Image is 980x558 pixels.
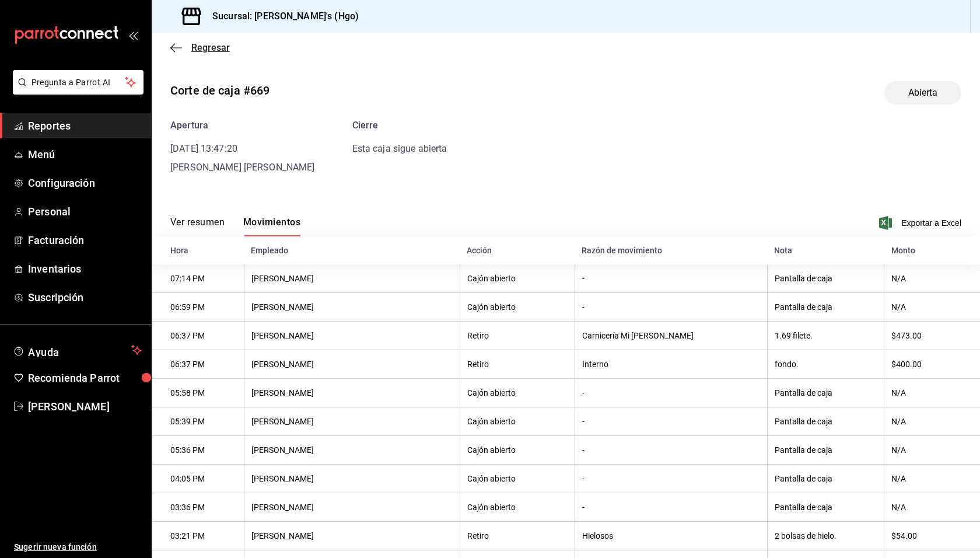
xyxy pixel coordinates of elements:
th: [PERSON_NAME] [244,407,460,436]
th: [PERSON_NAME] [244,322,460,350]
th: Interno [575,350,767,379]
th: Carnicería Mi [PERSON_NAME] [575,322,767,350]
th: - [575,264,767,293]
span: [PERSON_NAME] [28,399,142,414]
button: Movimientos [243,217,300,236]
th: N/A [884,293,980,322]
th: Cajón abierto [460,436,575,465]
th: Retiro [460,522,575,550]
th: N/A [884,493,980,522]
th: Cajón abierto [460,465,575,493]
th: Monto [884,236,980,264]
th: - [575,379,767,407]
th: [PERSON_NAME] [244,522,460,550]
th: [PERSON_NAME] [244,436,460,465]
th: [PERSON_NAME] [244,493,460,522]
th: Retiro [460,322,575,350]
button: Exportar a Excel [881,216,961,230]
div: Apertura [170,118,315,132]
th: Cajón abierto [460,264,575,293]
th: $54.00 [884,522,980,550]
span: Pregunta a Parrot AI [32,76,125,89]
h3: Sucursal: [PERSON_NAME]'s (Hgo) [203,9,359,23]
th: 06:59 PM [152,293,244,322]
th: Cajón abierto [460,379,575,407]
th: 06:37 PM [152,322,244,350]
th: 03:21 PM [152,522,244,550]
th: $400.00 [884,350,980,379]
th: Empleado [244,236,460,264]
th: [PERSON_NAME] [244,465,460,493]
button: Ver resumen [170,217,225,236]
span: Reportes [28,118,142,134]
div: Esta caja sigue abierta [352,142,447,156]
th: 03:36 PM [152,493,244,522]
th: - [575,493,767,522]
th: Pantalla de caja [767,379,884,407]
span: Ayuda [28,343,127,357]
th: N/A [884,379,980,407]
span: Menú [28,147,142,162]
th: [PERSON_NAME] [244,350,460,379]
th: Cajón abierto [460,493,575,522]
th: Acción [460,236,575,264]
th: Hielosos [575,522,767,550]
th: 07:14 PM [152,264,244,293]
th: Pantalla de caja [767,493,884,522]
th: 05:39 PM [152,407,244,436]
th: 04:05 PM [152,465,244,493]
div: navigation tabs [170,217,300,236]
th: N/A [884,436,980,465]
time: [DATE] 13:47:20 [170,143,237,154]
th: Pantalla de caja [767,407,884,436]
th: $473.00 [884,322,980,350]
button: open_drawer_menu [128,30,138,40]
th: Retiro [460,350,575,379]
span: Recomienda Parrot [28,370,142,386]
th: - [575,407,767,436]
span: Abierta [901,86,945,100]
th: - [575,293,767,322]
th: Pantalla de caja [767,465,884,493]
th: N/A [884,407,980,436]
th: fondo. [767,350,884,379]
span: Facturación [28,232,142,248]
th: [PERSON_NAME] [244,379,460,407]
th: 2 bolsas de hielo. [767,522,884,550]
th: N/A [884,465,980,493]
th: - [575,465,767,493]
span: Suscripción [28,290,142,305]
th: [PERSON_NAME] [244,264,460,293]
span: Regresar [191,42,230,53]
th: Cajón abierto [460,407,575,436]
th: Pantalla de caja [767,436,884,465]
button: Pregunta a Parrot AI [13,70,143,95]
th: Hora [152,236,244,264]
th: Pantalla de caja [767,264,884,293]
th: 05:58 PM [152,379,244,407]
span: [PERSON_NAME] [PERSON_NAME] [170,162,315,173]
th: 05:36 PM [152,436,244,465]
th: Nota [767,236,884,264]
th: 06:37 PM [152,350,244,379]
th: Cajón abierto [460,293,575,322]
button: Regresar [170,42,230,53]
a: Pregunta a Parrot AI [8,85,143,97]
th: Razón de movimiento [575,236,767,264]
th: N/A [884,264,980,293]
div: Cierre [352,118,447,132]
div: Corte de caja #669 [170,82,269,99]
th: 1.69 filete. [767,322,884,350]
th: Pantalla de caja [767,293,884,322]
span: Sugerir nueva función [14,541,142,553]
th: - [575,436,767,465]
span: Configuración [28,175,142,191]
span: Inventarios [28,261,142,277]
th: [PERSON_NAME] [244,293,460,322]
span: Personal [28,204,142,219]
